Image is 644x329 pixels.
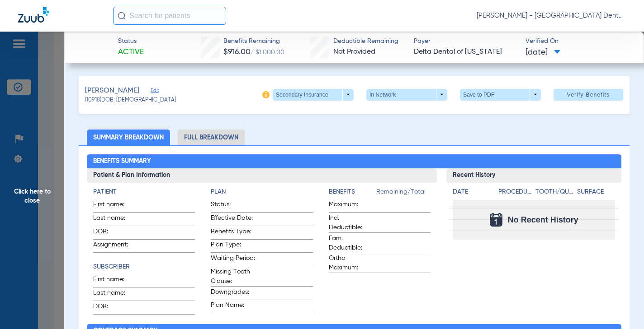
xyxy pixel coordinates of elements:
[490,213,502,227] img: Calendar
[567,91,610,98] span: Verify Benefits
[211,301,255,313] span: Plan Name:
[577,187,616,197] h4: Surface
[211,254,255,266] span: Waiting Period:
[526,37,629,46] span: Verified On
[329,234,373,253] span: Fam. Deductible:
[498,187,532,200] app-breakdown-title: Procedure
[118,37,144,46] span: Status
[211,240,255,252] span: Plan Type:
[460,89,541,101] button: Save to PDF
[498,187,532,197] h4: Procedure
[93,288,137,301] span: Last name:
[329,187,376,200] app-breakdown-title: Benefits
[211,213,255,226] span: Effective Date:
[262,91,270,98] img: info-icon
[329,254,373,273] span: Ortho Maximum:
[93,187,195,197] h4: Patient
[333,37,398,46] span: Deductible Remaining
[414,37,517,46] span: Payer
[87,154,622,169] h2: Benefits Summary
[118,12,126,20] img: Search Icon
[211,287,255,300] span: Downgrades:
[453,187,491,197] h4: Date
[93,302,137,314] span: DOB:
[477,11,626,20] span: [PERSON_NAME] - [GEOGRAPHIC_DATA] Dental
[223,37,284,46] span: Benefits Remaining
[85,97,176,105] span: (10918) DOB: [DEMOGRAPHIC_DATA]
[87,130,170,145] li: Summary Breakdown
[329,213,373,232] span: Ind. Deductible:
[93,200,137,212] span: First name:
[178,130,245,145] li: Full Breakdown
[329,200,373,212] span: Maximum:
[87,168,437,183] h3: Patient & Plan Information
[577,187,616,200] app-breakdown-title: Surface
[453,187,491,200] app-breakdown-title: Date
[251,49,284,56] span: / $1,000.00
[414,46,517,58] span: Delta Dental of [US_STATE]
[223,48,251,56] span: $916.00
[526,47,560,58] span: [DATE]
[211,200,255,212] span: Status:
[93,262,195,272] h4: Subscriber
[333,48,375,56] span: Not Provided
[376,187,431,200] span: Remaining/Total
[211,267,255,286] span: Missing Tooth Clause:
[93,275,137,287] span: First name:
[329,187,376,197] h4: Benefits
[85,85,139,97] span: [PERSON_NAME]
[113,7,226,25] input: Search for patients
[599,286,644,329] iframe: Chat Widget
[535,187,574,197] h4: Tooth/Quad
[366,89,447,101] button: In Network
[93,213,137,226] span: Last name:
[273,89,354,101] button: Secondary Insurance
[211,227,255,239] span: Benefits Type:
[554,89,623,101] button: Verify Benefits
[18,7,49,23] img: Zuub Logo
[508,215,578,224] span: No Recent History
[535,187,574,200] app-breakdown-title: Tooth/Quad
[93,227,137,239] span: DOB:
[211,187,313,197] h4: Plan
[118,46,144,58] span: Active
[93,240,137,252] span: Assignment:
[446,168,621,183] h3: Recent History
[151,88,159,96] span: Edit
